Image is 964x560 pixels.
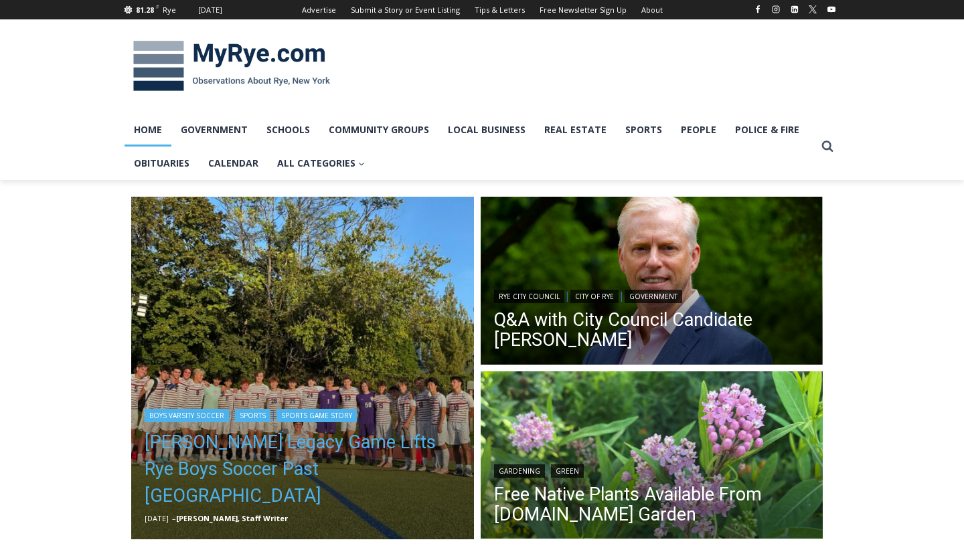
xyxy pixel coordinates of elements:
a: Police & Fire [726,113,809,147]
a: Calendar [199,147,268,180]
a: Community Groups [319,113,438,147]
img: (PHOTO: The Rye Boys Soccer team from October 4, 2025, against Pleasantville. Credit: Daniela Arr... [131,197,474,539]
a: [PERSON_NAME] Legacy Game Lifts Rye Boys Soccer Past [GEOGRAPHIC_DATA] [145,429,461,509]
a: X [805,1,821,17]
a: Government [171,113,257,147]
div: [DATE] [198,4,222,16]
a: Rye City Council [494,290,564,303]
button: Child menu of All Categories [268,147,374,180]
a: Sports Game Story [276,409,357,422]
div: | | [145,406,461,422]
a: Schools [257,113,319,147]
a: Read More Q&A with City Council Candidate James Ward [481,197,823,368]
a: Read More Free Native Plants Available From MyRye.com Garden [481,371,823,543]
a: Government [625,290,682,303]
a: YouTube [823,1,839,17]
div: | [494,462,810,478]
a: Gardening [494,464,545,478]
a: People [671,113,726,147]
a: Free Native Plants Available From [DOMAIN_NAME] Garden [494,484,810,525]
a: Home [125,113,171,147]
a: Sports [616,113,671,147]
a: Real Estate [535,113,616,147]
a: [PERSON_NAME], Staff Writer [176,513,288,523]
a: Facebook [750,1,766,17]
span: F [156,3,159,10]
a: Linkedin [787,1,803,17]
span: 81.28 [136,5,154,15]
a: Read More Felix Wismer’s Legacy Game Lifts Rye Boys Soccer Past Pleasantville [131,197,474,539]
nav: Primary Navigation [125,113,815,181]
a: Sports [235,409,270,422]
img: PHOTO: James Ward, Chair of the Rye Sustainability Committee, is running for Rye City Council thi... [481,197,823,368]
a: City of Rye [570,290,619,303]
span: – [172,513,176,523]
a: Q&A with City Council Candidate [PERSON_NAME] [494,310,810,350]
img: MyRye.com [125,31,339,101]
a: Instagram [768,1,784,17]
div: | | [494,287,810,303]
a: Green [551,464,584,478]
a: Boys Varsity Soccer [145,409,229,422]
a: Local Business [438,113,535,147]
time: [DATE] [145,513,169,523]
a: Obituaries [125,147,199,180]
img: (PHOTO: Swamp Milkweed (Asclepias incarnata) in the MyRye.com Garden, July 2025.) [481,371,823,543]
button: View Search Form [815,134,839,159]
div: Rye [163,4,176,16]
